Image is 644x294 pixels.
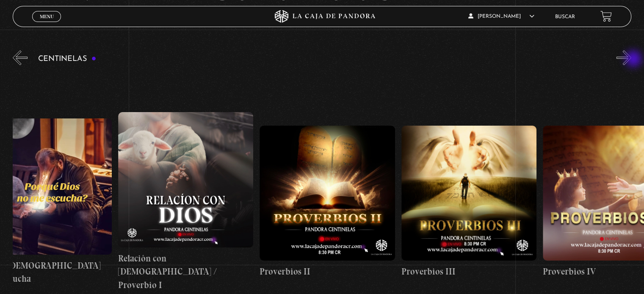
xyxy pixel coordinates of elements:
[118,252,253,292] h4: Relación con [DEMOGRAPHIC_DATA] / Proverbio I
[616,50,631,65] button: Next
[401,265,536,278] h4: Proverbios III
[468,14,534,19] span: [PERSON_NAME]
[37,21,57,27] span: Cerrar
[38,55,96,63] h3: Centinelas
[13,50,28,65] button: Previous
[40,14,54,19] span: Menu
[260,265,395,278] h4: Proverbios II
[555,14,575,19] a: Buscar
[600,11,612,22] a: View your shopping cart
